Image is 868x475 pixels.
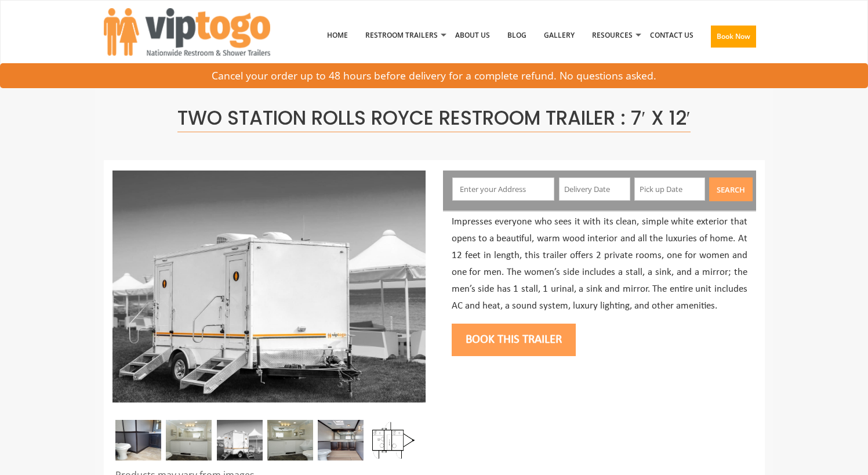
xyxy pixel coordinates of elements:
[709,177,753,201] button: Search
[177,104,690,132] span: Two Station Rolls Royce Restroom Trailer : 7′ x 12′
[452,324,576,356] button: Book this trailer
[357,5,446,66] a: Restroom Trailers
[267,420,313,461] img: Gel 2 station 03
[369,420,415,461] img: Floor Plan of 2 station restroom with sink and toilet
[702,5,765,72] a: Book Now
[452,214,747,314] p: Impresses everyone who sees it with its clean, simple white exterior that opens to a beautiful, w...
[583,5,641,66] a: Resources
[711,26,756,48] button: Book Now
[452,177,554,201] input: Enter your Address
[318,5,357,66] a: Home
[499,5,535,66] a: Blog
[318,420,364,461] img: A close view of inside of a station with a stall, mirror and cabinets
[104,8,270,56] img: VIPTOGO
[641,5,702,66] a: Contact Us
[559,177,630,201] input: Delivery Date
[446,5,499,66] a: About Us
[166,420,212,461] img: Gel 2 station 02
[535,5,583,66] a: Gallery
[112,171,426,403] img: Side view of two station restroom trailer with separate doors for males and females
[115,420,161,461] img: A close view of inside of a station with a stall, mirror and cabinets
[634,177,706,201] input: Pick up Date
[217,420,263,461] img: A mini restroom trailer with two separate stations and separate doors for males and females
